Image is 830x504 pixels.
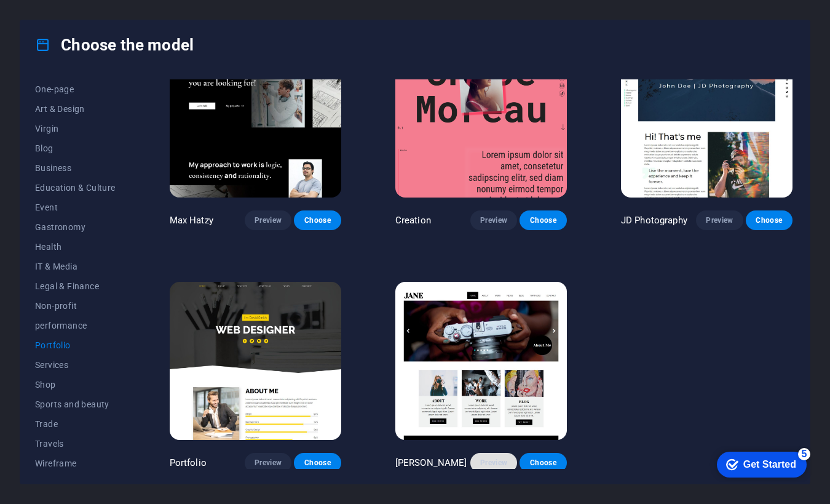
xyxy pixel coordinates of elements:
[746,210,792,230] button: Choose
[35,316,116,335] button: performance
[245,453,291,473] button: Preview
[170,39,341,198] img: Max Hatzy
[35,257,116,276] button: IT & Media
[470,453,517,473] button: Preview
[245,210,291,230] button: Preview
[756,216,782,225] font: Choose
[35,355,116,375] button: Services
[35,454,116,473] button: Wireframe
[35,104,85,114] font: Art & Design
[35,281,99,291] font: Legal & Finance
[35,380,56,390] font: Shop
[36,14,89,24] font: Get Started
[35,158,116,178] button: Business
[35,143,53,153] font: Blog
[621,39,792,198] img: JD Photography
[35,262,77,271] font: IT & Media
[35,222,85,232] font: Gastronomy
[35,399,109,409] font: Sports and beauty
[95,3,100,14] font: 5
[520,453,566,473] button: Choose
[35,119,116,138] button: Virgin
[35,163,71,173] font: Business
[530,216,556,225] font: Choose
[35,458,77,468] font: Wireframe
[395,215,431,226] font: Creation
[35,183,116,193] font: Education & Culture
[170,215,213,226] font: Max Hatzy
[255,458,282,467] font: Preview
[35,79,116,99] button: One-page
[10,6,100,32] div: Get Started 5 items remaining, 0% complete
[35,414,116,434] button: Trade
[170,457,207,468] font: Portfolio
[706,216,733,225] font: Preview
[520,210,566,230] button: Choose
[35,340,71,350] font: Portfolio
[35,84,74,94] font: One-page
[35,178,116,198] button: Education & Culture
[35,138,116,158] button: Blog
[530,458,556,467] font: Choose
[35,394,116,414] button: Sports and beauty
[35,237,116,257] button: Health
[35,439,64,449] font: Travels
[621,215,687,226] font: JD Photography
[470,210,517,230] button: Preview
[35,296,116,316] button: Non-profit
[395,457,467,468] font: [PERSON_NAME]
[304,458,331,467] font: Choose
[35,99,116,119] button: Art & Design
[35,335,116,355] button: Portfolio
[395,39,567,198] img: Creation
[480,216,507,225] font: Preview
[61,36,194,54] font: Choose the model
[170,282,341,440] img: Portfolio
[35,242,61,252] font: Health
[35,124,58,134] font: Virgin
[304,216,331,225] font: Choose
[35,360,68,370] font: Services
[35,375,116,394] button: Shop
[255,216,282,225] font: Preview
[480,458,507,467] font: Preview
[35,419,58,429] font: Trade
[35,198,116,217] button: Event
[294,453,341,473] button: Choose
[35,202,58,212] font: Event
[35,276,116,296] button: Legal & Finance
[35,301,77,311] font: Non-profit
[35,217,116,237] button: Gastronomy
[35,321,87,330] font: performance
[294,210,341,230] button: Choose
[35,434,116,454] button: Travels
[395,282,567,440] img: Jane
[696,210,743,230] button: Preview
